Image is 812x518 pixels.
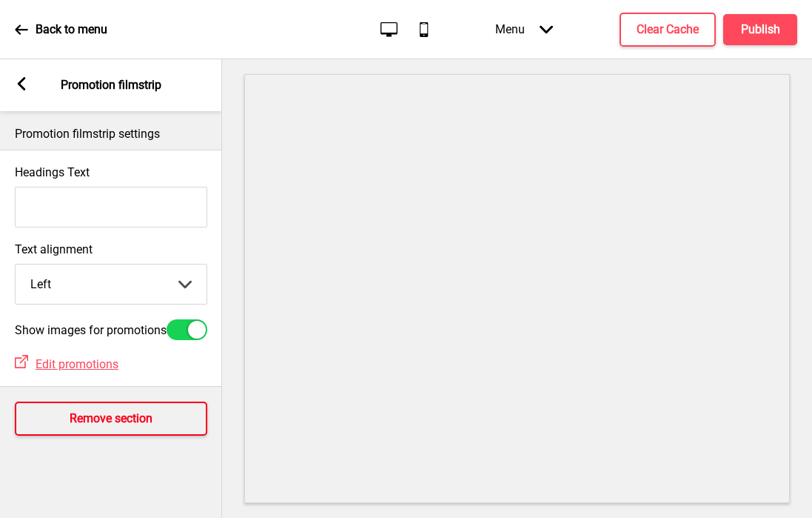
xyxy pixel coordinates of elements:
a: Back to menu [15,10,107,50]
span: Edit promotions [36,357,118,371]
label: Headings Text [15,165,90,179]
p: Back to menu [36,21,107,38]
label: Text alignment [15,242,207,256]
button: Publish [723,14,797,45]
a: Edit promotions [28,357,118,371]
h4: Clear Cache [637,21,699,38]
div: Menu [480,7,568,51]
h4: Remove section [70,411,152,427]
p: Promotion filmstrip [61,77,161,93]
label: Show images for promotions [15,323,167,337]
button: Remove section [15,402,207,436]
button: Clear Cache [620,13,716,47]
h4: Publish [741,21,780,38]
p: Promotion filmstrip settings [15,126,207,142]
